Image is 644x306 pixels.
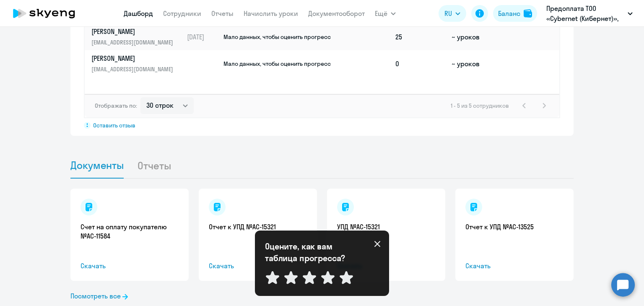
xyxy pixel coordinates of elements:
button: Балансbalance [493,5,537,22]
span: Мало данных, чтобы оценить прогресс [223,33,331,41]
a: Счет на оплату покупателю №AC-11584 [80,222,179,241]
a: Сотрудники [163,9,201,18]
button: Предоплата ТОО «Cybernet (Кибернет)», ТОО «Cybernet ([GEOGRAPHIC_DATA])» [542,3,637,23]
td: ~ уроков [448,50,499,77]
span: Оставить отзыв [93,122,135,129]
span: Отображать по: [95,102,137,109]
a: [PERSON_NAME][EMAIL_ADDRESS][DOMAIN_NAME] [91,27,183,47]
span: Ещё [375,8,387,18]
span: Скачать [209,261,307,271]
a: [PERSON_NAME][EMAIL_ADDRESS][DOMAIN_NAME] [91,54,183,74]
p: [EMAIL_ADDRESS][DOMAIN_NAME] [91,65,178,74]
a: Начислить уроки [244,9,298,18]
span: Мало данных, чтобы оценить прогресс [223,60,331,67]
img: balance [524,9,532,18]
p: [EMAIL_ADDRESS][DOMAIN_NAME] [91,38,178,47]
a: Дашборд [124,9,153,18]
span: Скачать [465,261,563,271]
div: Баланс [498,8,520,18]
p: Оцените, как вам таблица прогресса? [265,241,357,264]
button: RU [439,5,466,22]
td: 0 [392,50,448,77]
a: Отчеты [211,9,234,18]
span: Документы [70,159,124,171]
td: [DATE] [184,23,223,50]
p: [PERSON_NAME] [91,54,178,63]
span: RU [444,8,452,18]
a: Посмотреть все [70,291,128,301]
td: ~ уроков [448,23,499,50]
a: Отчет к УПД №AC-15321 [209,222,307,231]
p: Предоплата ТОО «Cybernet (Кибернет)», ТОО «Cybernet ([GEOGRAPHIC_DATA])» [546,3,624,23]
ul: Tabs [70,153,574,179]
a: Документооборот [308,9,365,18]
button: Ещё [375,5,396,22]
p: [PERSON_NAME] [91,27,178,36]
span: 1 - 5 из 5 сотрудников [451,102,509,109]
td: 25 [392,23,448,50]
span: Скачать [80,261,179,271]
a: УПД №AC-15321 [337,222,435,231]
a: Отчет к УПД №AC-13525 [465,222,563,231]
